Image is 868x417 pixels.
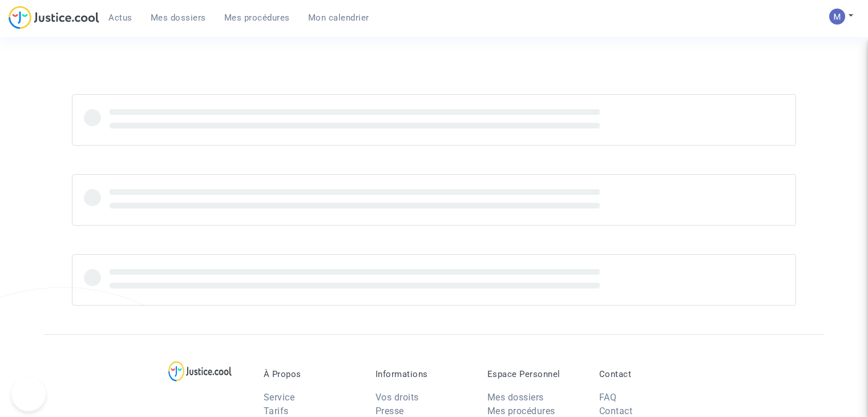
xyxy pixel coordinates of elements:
a: Vos droits [376,392,419,403]
a: Service [264,392,295,403]
a: FAQ [599,392,617,403]
a: Mes procédures [215,9,299,26]
a: Mon calendrier [299,9,378,26]
a: Actus [99,9,142,26]
span: Mes procédures [224,13,290,23]
iframe: Toggle Customer Support [11,377,46,411]
a: Mes dossiers [487,392,544,403]
a: Mes dossiers [142,9,215,26]
a: Mes procédures [487,406,555,416]
span: Actus [108,13,132,23]
p: Espace Personnel [487,369,582,379]
span: Mes dossiers [151,13,206,23]
a: Presse [376,406,404,416]
img: jc-logo.svg [9,6,99,29]
span: Mon calendrier [308,13,369,23]
a: Tarifs [264,406,289,416]
p: Informations [376,369,470,379]
p: À Propos [264,369,358,379]
a: Contact [599,406,633,416]
img: AAcHTtesyyZjLYJxzrkRG5BOJsapQ6nO-85ChvdZAQ62n80C=s96-c [829,9,845,25]
p: Contact [599,369,694,379]
img: logo-lg.svg [168,361,232,382]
